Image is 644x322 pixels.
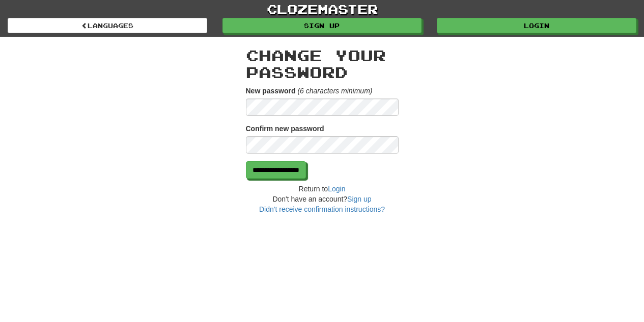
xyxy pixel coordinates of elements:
[297,87,372,95] em: (6 characters minimum)
[8,18,207,33] a: Languages
[246,123,324,134] label: Confirm new password
[437,18,636,33] a: Login
[259,205,385,213] a: Didn't receive confirmation instructions?
[328,185,345,193] a: Login
[246,86,296,96] label: New password
[222,18,422,33] a: Sign up
[246,47,399,81] h2: Change your password
[246,184,399,214] div: Return to Don't have an account?
[347,195,371,203] a: Sign up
